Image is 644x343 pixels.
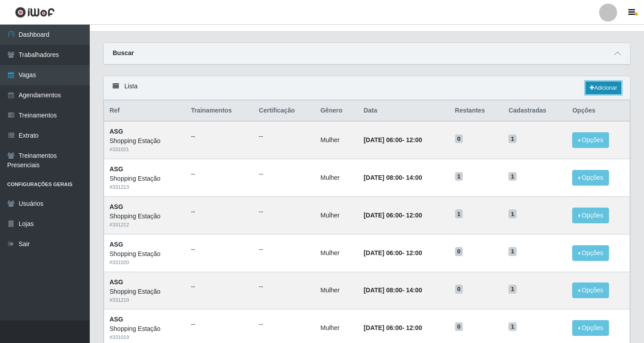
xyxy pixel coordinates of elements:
[259,207,310,217] ul: --
[104,76,630,100] div: Lista
[406,212,422,219] time: 12:00
[450,100,504,122] th: Restantes
[110,334,180,341] div: # 331019
[315,234,358,272] td: Mulher
[110,183,180,191] div: # 331213
[406,287,422,294] time: 14:00
[508,247,517,256] span: 1
[364,287,402,294] time: [DATE] 08:00
[259,169,310,179] ul: --
[315,159,358,197] td: Mulher
[110,203,123,210] strong: ASG
[110,249,180,259] div: Shopping Estação
[358,100,449,122] th: Data
[508,209,517,218] span: 1
[110,136,180,146] div: Shopping Estação
[508,322,517,331] span: 1
[110,316,123,323] strong: ASG
[455,247,463,256] span: 0
[104,100,186,122] th: Ref
[191,245,248,254] ul: --
[110,324,180,334] div: Shopping Estação
[455,285,463,294] span: 0
[364,212,422,219] strong: -
[406,324,422,331] time: 12:00
[572,245,609,261] button: Opções
[110,174,180,183] div: Shopping Estação
[508,285,517,294] span: 1
[455,322,463,331] span: 0
[110,128,123,135] strong: ASG
[455,172,463,181] span: 1
[110,259,180,266] div: # 331020
[572,320,609,336] button: Opções
[110,165,123,173] strong: ASG
[110,296,180,304] div: # 331210
[586,82,621,94] a: Adicionar
[191,207,248,217] ul: --
[254,100,315,122] th: Certificação
[110,287,180,296] div: Shopping Estação
[191,320,248,329] ul: --
[191,169,248,179] ul: --
[364,249,402,256] time: [DATE] 06:00
[315,100,358,122] th: Gênero
[110,278,123,286] strong: ASG
[364,136,422,143] strong: -
[572,132,609,148] button: Opções
[364,136,402,143] time: [DATE] 06:00
[185,100,253,122] th: Trainamentos
[455,209,463,218] span: 1
[15,7,55,18] img: CoreUI Logo
[508,135,517,143] span: 1
[315,272,358,309] td: Mulher
[259,132,310,141] ul: --
[110,241,123,248] strong: ASG
[406,174,422,181] time: 14:00
[110,212,180,221] div: Shopping Estação
[110,221,180,229] div: # 331212
[567,100,630,122] th: Opções
[406,136,422,143] time: 12:00
[364,174,402,181] time: [DATE] 08:00
[455,135,463,143] span: 0
[364,324,422,331] strong: -
[191,132,248,141] ul: --
[572,282,609,298] button: Opções
[259,245,310,254] ul: --
[503,100,567,122] th: Cadastradas
[364,324,402,331] time: [DATE] 06:00
[191,282,248,291] ul: --
[508,172,517,181] span: 1
[364,249,422,256] strong: -
[364,287,422,294] strong: -
[315,121,358,159] td: Mulher
[315,196,358,234] td: Mulher
[364,174,422,181] strong: -
[406,249,422,256] time: 12:00
[364,212,402,219] time: [DATE] 06:00
[572,170,609,186] button: Opções
[113,49,134,56] strong: Buscar
[259,282,310,291] ul: --
[572,208,609,223] button: Opções
[110,146,180,153] div: # 331021
[259,320,310,329] ul: --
